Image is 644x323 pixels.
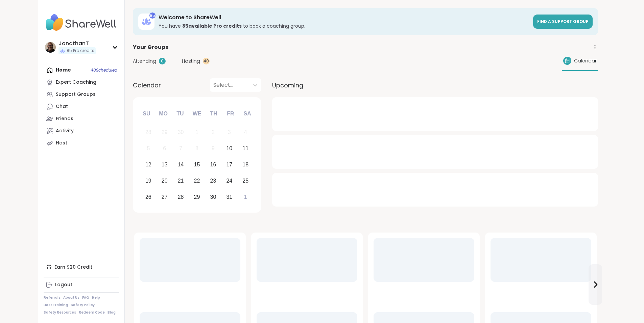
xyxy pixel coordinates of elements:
div: Host [56,140,67,146]
div: Choose Wednesday, October 29th, 2025 [190,190,204,204]
div: 28 [145,128,151,137]
div: 27 [162,192,168,201]
div: Tu [173,106,188,121]
div: Choose Friday, October 31st, 2025 [222,190,237,204]
div: Not available Tuesday, September 30th, 2025 [173,125,188,140]
div: Choose Sunday, October 26th, 2025 [141,190,156,204]
span: Upcoming [272,81,303,90]
div: 85 [149,12,156,19]
a: Chat [44,101,119,113]
div: Not available Thursday, October 2nd, 2025 [206,125,220,140]
div: 21 [178,176,184,185]
div: 2 [212,128,215,137]
div: 9 [212,144,215,153]
div: Not available Wednesday, October 8th, 2025 [190,141,204,156]
div: Not available Saturday, October 4th, 2025 [238,125,253,140]
a: Logout [44,279,119,291]
div: Choose Tuesday, October 21st, 2025 [173,173,188,188]
div: 22 [194,176,200,185]
div: 1 [244,192,247,201]
div: Choose Saturday, October 11th, 2025 [238,141,253,156]
div: 16 [210,160,216,169]
div: 19 [145,176,151,185]
div: 7 [179,144,182,153]
a: Friends [44,113,119,125]
div: Not available Friday, October 3rd, 2025 [222,125,237,140]
a: Safety Resources [44,310,76,315]
div: 14 [178,160,184,169]
div: Expert Coaching [56,79,96,86]
div: 20 [162,176,168,185]
div: 18 [242,160,248,169]
span: Find a support group [537,19,589,24]
div: 29 [162,128,168,137]
div: 25 [242,176,248,185]
div: 17 [226,160,232,169]
div: Choose Wednesday, October 15th, 2025 [190,158,204,172]
div: Not available Thursday, October 9th, 2025 [206,141,220,156]
div: Not available Tuesday, October 7th, 2025 [173,141,188,156]
div: 12 [145,160,151,169]
span: 85 Pro credits [67,48,94,54]
div: Not available Monday, October 6th, 2025 [157,141,172,156]
div: Choose Thursday, October 30th, 2025 [206,190,220,204]
b: 85 available Pro credit s [182,23,242,29]
a: Find a support group [533,15,593,29]
div: Choose Friday, October 24th, 2025 [222,173,237,188]
div: Choose Saturday, November 1st, 2025 [238,190,253,204]
span: Hosting [182,58,200,65]
div: 40 [203,58,210,64]
div: 10 [226,144,232,153]
div: Choose Saturday, October 25th, 2025 [238,173,253,188]
div: Fr [223,106,238,121]
h3: Welcome to ShareWell [159,14,529,21]
div: 30 [210,192,216,201]
div: Not available Wednesday, October 1st, 2025 [190,125,204,140]
div: Choose Tuesday, October 14th, 2025 [173,158,188,172]
div: Choose Friday, October 17th, 2025 [222,158,237,172]
div: Choose Wednesday, October 22nd, 2025 [190,173,204,188]
div: 23 [210,176,216,185]
div: Sa [240,106,255,121]
a: FAQ [82,295,89,300]
div: Choose Saturday, October 18th, 2025 [238,158,253,172]
div: 0 [159,58,166,64]
a: Support Groups [44,88,119,101]
div: 4 [244,128,247,137]
a: Expert Coaching [44,76,119,88]
div: 8 [195,144,198,153]
div: 13 [162,160,168,169]
div: Su [139,106,154,121]
div: 11 [242,144,248,153]
span: Attending [133,58,156,65]
div: Logout [55,281,72,288]
a: Activity [44,125,119,137]
div: month 2025-10 [140,124,254,205]
div: Choose Thursday, October 23rd, 2025 [206,173,220,188]
div: Support Groups [56,91,96,98]
div: Choose Thursday, October 16th, 2025 [206,158,220,172]
a: Blog [108,310,116,315]
div: Activity [56,128,74,134]
div: JonathanT [58,40,96,47]
div: Choose Sunday, October 12th, 2025 [141,158,156,172]
h3: You have to book a coaching group. [159,23,529,29]
a: Safety Policy [71,303,95,307]
div: Th [206,106,221,121]
div: Choose Friday, October 10th, 2025 [222,141,237,156]
div: 30 [178,128,184,137]
a: Help [92,295,100,300]
div: 5 [147,144,150,153]
div: 1 [195,128,198,137]
a: Host Training [44,303,68,307]
div: 29 [194,192,200,201]
span: Calendar [133,81,161,90]
div: 31 [226,192,232,201]
div: Mo [156,106,171,121]
div: 15 [194,160,200,169]
img: ShareWell Nav Logo [44,11,119,34]
div: Choose Tuesday, October 28th, 2025 [173,190,188,204]
img: JonathanT [45,42,56,53]
div: Earn $20 Credit [44,261,119,273]
div: Not available Sunday, October 5th, 2025 [141,141,156,156]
